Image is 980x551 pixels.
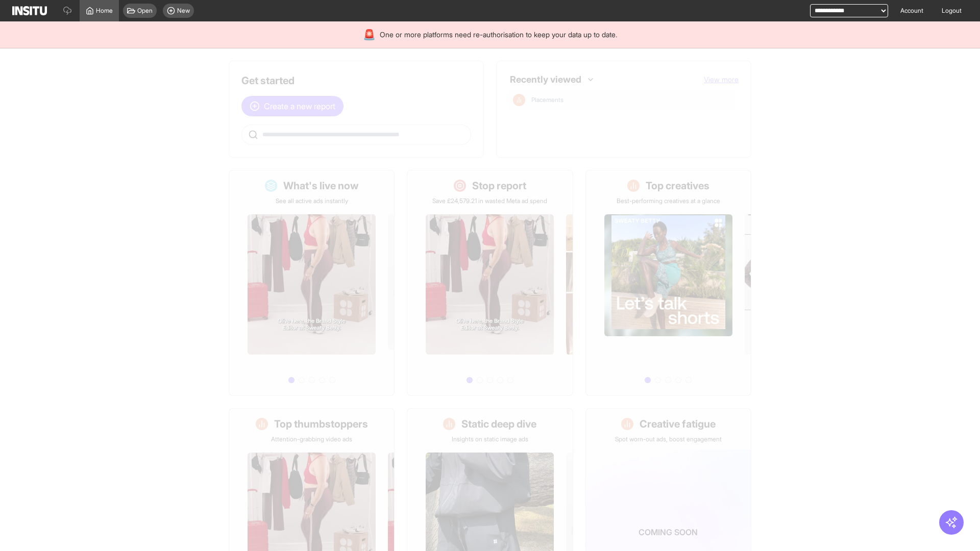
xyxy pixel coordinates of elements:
span: Home [96,7,113,15]
img: Logo [12,6,47,15]
span: Open [137,7,153,15]
span: New [177,7,190,15]
span: One or more platforms need re-authorisation to keep your data up to date. [380,30,617,40]
div: 🚨 [363,28,376,42]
